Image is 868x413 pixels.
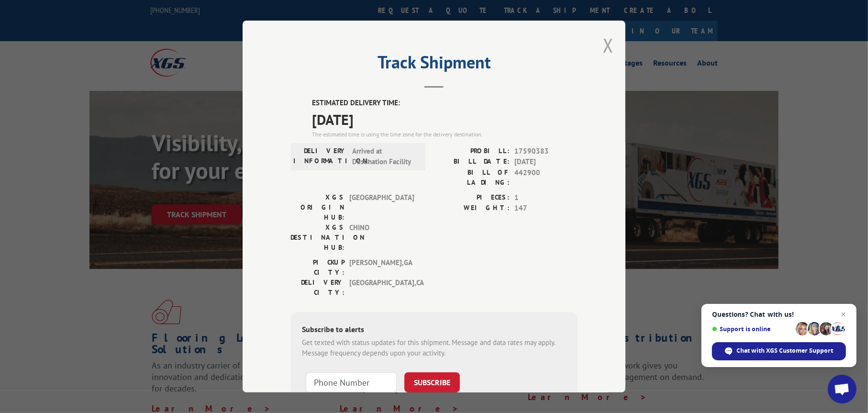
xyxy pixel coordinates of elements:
[306,372,397,392] input: Phone Number
[349,192,414,223] span: [GEOGRAPHIC_DATA]
[349,278,414,298] span: [GEOGRAPHIC_DATA] , CA
[434,167,510,188] label: BILL OF LADING:
[514,203,578,214] span: 147
[290,257,345,278] label: PICKUP CITY:
[434,203,510,214] label: WEIGHT:
[712,311,846,318] span: Questions? Chat with us!
[349,223,414,253] span: CHINO
[514,192,578,203] span: 1
[514,167,578,188] span: 442900
[737,346,834,355] span: Chat with XGS Customer Support
[828,375,857,403] a: Open chat
[404,372,460,392] button: SUBSCRIBE
[434,192,510,203] label: PIECES:
[352,146,417,167] span: Arrived at Destination Facility
[434,146,510,157] label: PROBILL:
[603,33,613,58] button: Close modal
[290,56,578,74] h2: Track Shipment
[290,192,345,223] label: XGS ORIGIN HUB:
[712,342,846,360] span: Chat with XGS Customer Support
[290,278,345,298] label: DELIVERY CITY:
[312,98,578,109] label: ESTIMATED DELIVERY TIME:
[434,156,510,167] label: BILL DATE:
[302,337,566,359] div: Get texted with status updates for this shipment. Message and data rates may apply. Message frequ...
[293,146,347,167] label: DELIVERY INFORMATION:
[514,156,578,167] span: [DATE]
[312,130,578,139] div: The estimated time is using the time zone for the delivery destination.
[312,109,578,130] span: [DATE]
[290,223,345,253] label: XGS DESTINATION HUB:
[349,257,414,278] span: [PERSON_NAME] , GA
[712,325,792,333] span: Support is online
[302,324,566,337] div: Subscribe to alerts
[514,146,578,157] span: 17590383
